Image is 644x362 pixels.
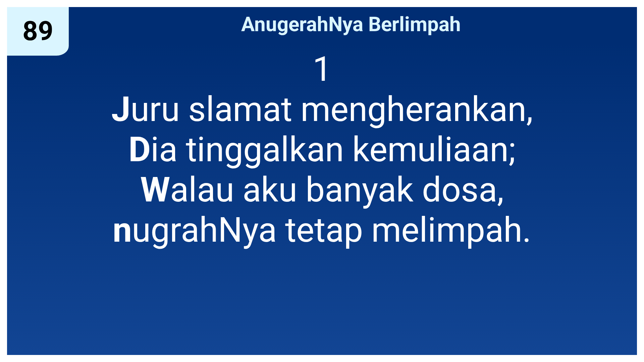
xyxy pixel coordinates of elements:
b: D [128,129,151,170]
b: W [140,170,170,210]
span: 89 [22,15,53,47]
span: 1 uru slamat mengherankan, ia tinggalkan kemuliaan; alau aku banyak dosa, ugrahNya tetap melimpah. [111,49,533,250]
span: AnugerahNya Berlimpah [241,12,461,36]
b: J [111,89,130,129]
b: n [113,210,132,250]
